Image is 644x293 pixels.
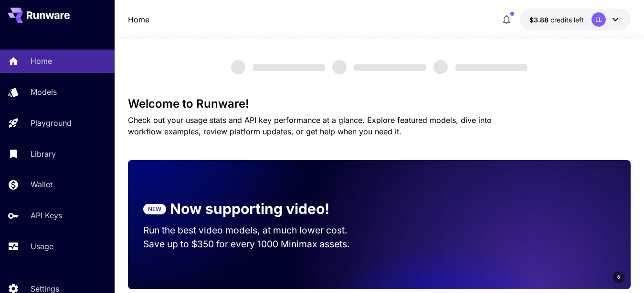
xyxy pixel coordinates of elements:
span: credits left [550,16,584,24]
a: Home [128,14,149,25]
h3: Welcome to Runware! [128,97,631,111]
p: Usage [31,241,53,252]
p: Home [31,55,52,67]
p: Save up to $350 for every 1000 Minimax assets. [143,237,364,251]
p: Wallet [31,179,53,190]
p: Models [31,86,57,98]
span: $3.88 [529,16,550,24]
span: 6 [617,273,620,281]
p: API Keys [31,210,62,221]
span: Check out your usage stats and API key performance at a glance. Explore featured models, dive int... [128,115,492,136]
p: Library [31,148,56,160]
div: LL [591,12,606,27]
p: Playground [31,117,72,129]
p: Now supporting video! [170,198,329,220]
button: $3.87682LL [520,9,631,30]
nav: breadcrumb [128,14,149,25]
div: $3.87682 [529,15,584,25]
p: Run the best video models, at much lower cost. [143,223,364,237]
p: NEW [148,205,161,213]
